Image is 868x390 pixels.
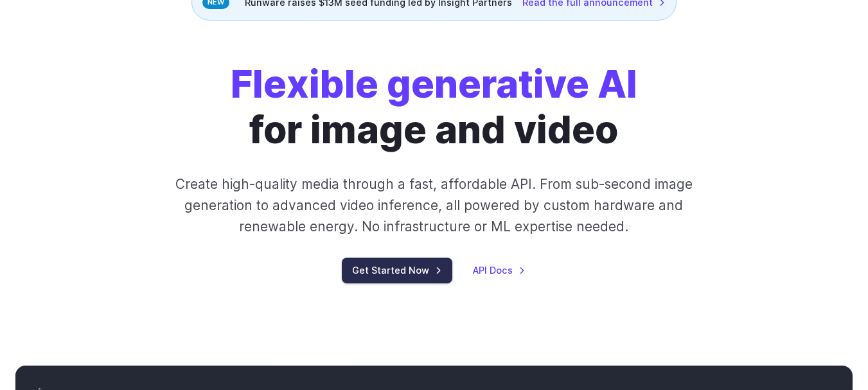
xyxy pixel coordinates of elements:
strong: Flexible generative AI [231,61,637,107]
h1: for image and video [231,62,637,153]
a: API Docs [473,263,526,278]
p: Create high-quality media through a fast, affordable API. From sub-second image generation to adv... [166,173,702,238]
a: Get Started Now [342,258,452,283]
